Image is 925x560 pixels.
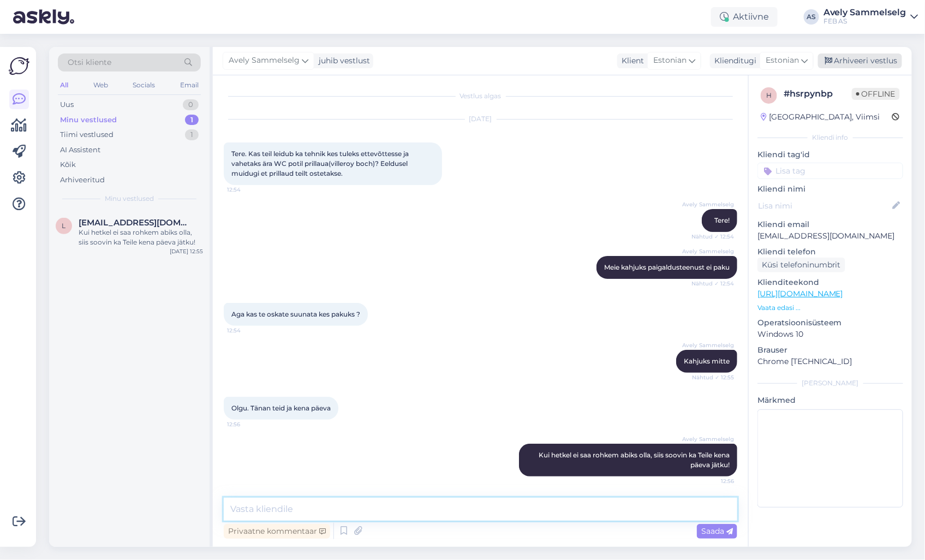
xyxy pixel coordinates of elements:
[231,310,360,318] span: Aga kas te oskate suunata kes pakuks ?
[91,78,110,92] div: Web
[758,200,891,212] input: Lisa nimi
[714,216,730,224] span: Tere!
[757,183,903,195] p: Kliendi nimi
[227,420,268,428] span: 12:56
[757,246,903,258] p: Kliendi telefon
[818,53,902,68] div: Arhiveeri vestlus
[224,91,737,101] div: Vestlus algas
[170,247,203,255] div: [DATE] 12:55
[757,303,903,313] p: Vaata edasi ...
[757,230,903,242] p: [EMAIL_ADDRESS][DOMAIN_NAME]
[314,55,370,67] div: juhib vestlust
[539,451,731,469] span: Kui hetkel ei saa rohkem abiks olla, siis soovin ka Teile kena päeva jätku!
[229,55,300,67] span: Avely Sammelselg
[784,87,852,100] div: # hsrpynbp
[682,247,734,255] span: Avely Sammelselg
[757,163,903,179] input: Lisa tag
[766,55,799,67] span: Estonian
[757,277,903,288] p: Klienditeekond
[757,219,903,230] p: Kliendi email
[60,175,105,186] div: Arhiveeritud
[60,145,100,156] div: AI Assistent
[823,17,906,26] div: FEB AS
[761,111,880,123] div: [GEOGRAPHIC_DATA], Viimsi
[130,78,157,92] div: Socials
[79,228,203,247] div: Kui hetkel ei saa rohkem abiks olla, siis soovin ka Teile kena päeva jätku!
[757,356,903,367] p: Chrome [TECHNICAL_ID]
[682,435,734,443] span: Avely Sammelselg
[757,133,903,142] div: Kliendi info
[183,99,199,110] div: 0
[710,55,756,67] div: Klienditugi
[227,186,268,194] span: 12:54
[224,114,737,124] div: [DATE]
[823,8,918,26] a: Avely SammelselgFEB AS
[60,115,117,126] div: Minu vestlused
[804,9,819,25] div: AS
[766,91,772,99] span: h
[58,78,70,92] div: All
[682,341,734,349] span: Avely Sammelselg
[604,263,730,271] span: Meie kahjuks paigaldusteenust ei paku
[757,317,903,329] p: Operatsioonisüsteem
[684,357,730,365] span: Kahjuks mitte
[9,56,29,76] img: Askly Logo
[185,129,199,140] div: 1
[757,329,903,340] p: Windows 10
[178,78,201,92] div: Email
[701,526,733,536] span: Saada
[105,194,154,204] span: Minu vestlused
[757,395,903,406] p: Märkmed
[757,258,845,272] div: Küsi telefoninumbrit
[757,289,843,299] a: [URL][DOMAIN_NAME]
[653,55,687,67] span: Estonian
[682,200,734,208] span: Avely Sammelselg
[224,524,330,539] div: Privaatne kommentaar
[691,233,734,241] span: Nähtud ✓ 12:54
[60,99,74,110] div: Uus
[757,344,903,356] p: Brauser
[617,55,644,67] div: Klient
[757,149,903,160] p: Kliendi tag'id
[185,115,199,126] div: 1
[693,477,734,485] span: 12:56
[757,378,903,388] div: [PERSON_NAME]
[231,150,410,177] span: Tere. Kas teil leidub ka tehnik kes tuleks ettevõttesse ja vahetaks ära WC potil prillaua(villero...
[231,404,331,412] span: Olgu. Tänan teid ja kena päeva
[227,326,268,335] span: 12:54
[68,57,111,68] span: Otsi kliente
[711,7,778,27] div: Aktiivne
[691,279,734,288] span: Nähtud ✓ 12:54
[823,8,906,17] div: Avely Sammelselg
[79,218,192,228] span: laser@palms.eu
[60,159,76,170] div: Kõik
[60,129,114,140] div: Tiimi vestlused
[692,373,734,382] span: Nähtud ✓ 12:55
[62,222,66,230] span: l
[852,88,900,100] span: Offline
